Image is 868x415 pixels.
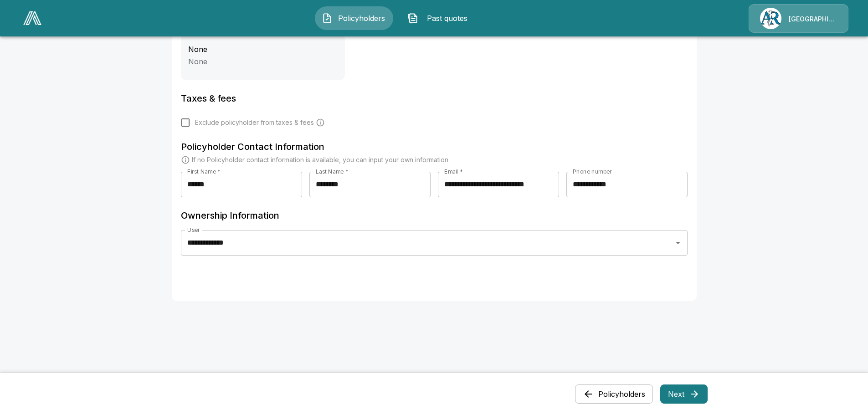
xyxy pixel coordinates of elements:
button: Open [672,236,684,249]
h6: Taxes & fees [181,91,688,106]
span: None [188,57,207,66]
span: Past quotes [422,13,472,24]
button: Policyholders IconPolicyholders [315,6,393,30]
label: Email * [444,168,463,175]
button: Policyholders [575,384,653,404]
h6: Ownership Information [181,208,688,223]
label: Last Name * [316,168,348,175]
h6: Policyholder Contact Information [181,139,688,154]
img: Policyholders Icon [322,13,333,24]
button: Next [660,384,708,404]
button: Past quotes IconPast quotes [401,6,479,30]
svg: Carrier and processing fees will still be applied [316,118,325,127]
span: Exclude policyholder from taxes & fees [195,118,314,127]
img: AA Logo [23,11,41,25]
span: None [188,45,207,54]
p: If no Policyholder contact information is available, you can input your own information [192,155,448,164]
span: Policyholders [336,13,386,24]
label: Phone number [573,168,612,175]
img: Past quotes Icon [407,13,418,24]
label: First Name * [187,168,221,175]
label: User [187,226,200,234]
